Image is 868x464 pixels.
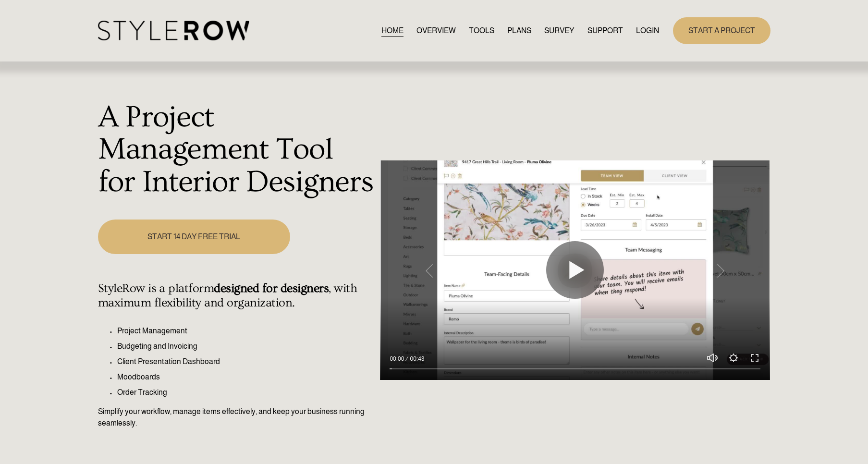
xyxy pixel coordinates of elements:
[406,354,427,364] div: Duration
[390,365,760,372] input: Seek
[587,24,623,37] a: folder dropdown
[117,325,375,337] p: Project Management
[214,281,329,295] strong: designed for designers
[98,220,290,254] a: START 14 DAY FREE TRIAL
[98,101,375,199] h1: A Project Management Tool for Interior Designers
[544,24,574,37] a: SURVEY
[587,25,623,37] span: SUPPORT
[117,341,375,352] p: Budgeting and Invoicing
[117,371,375,383] p: Moodboards
[673,17,770,44] a: START A PROJECT
[98,281,375,310] h4: StyleRow is a platform , with maximum flexibility and organization.
[98,21,249,40] img: StyleRow
[507,24,531,37] a: PLANS
[98,406,375,429] p: Simplify your workflow, manage items effectively, and keep your business running seamlessly.
[546,241,604,299] button: Play
[117,387,375,398] p: Order Tracking
[381,24,403,37] a: HOME
[469,24,494,37] a: TOOLS
[416,24,456,37] a: OVERVIEW
[636,24,659,37] a: LOGIN
[390,354,406,364] div: Current time
[117,356,375,367] p: Client Presentation Dashboard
